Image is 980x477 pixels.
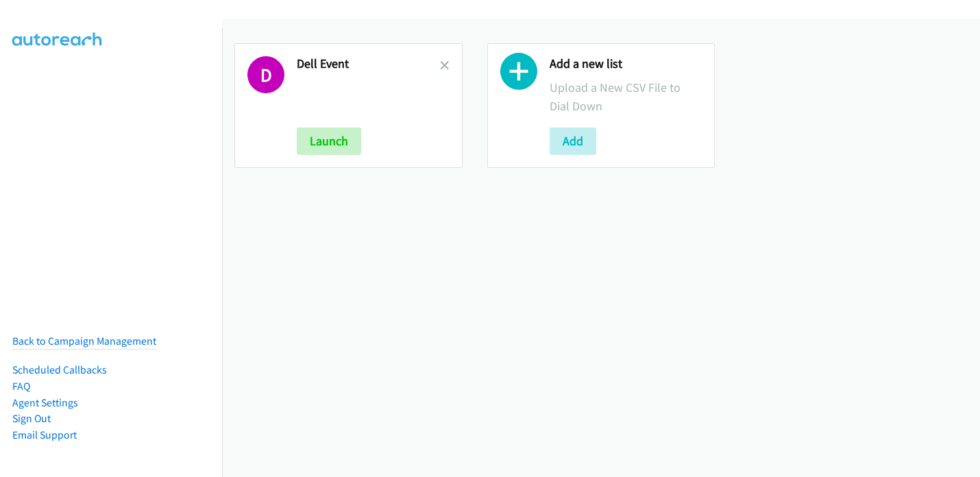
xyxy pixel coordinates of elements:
p: Upload a New CSV File to Dial Down [550,78,702,115]
h1: D [247,56,284,93]
h2: Dell Event [297,56,440,72]
a: Sign Out [12,412,51,425]
a: Agent Settings [12,396,78,409]
a: Scheduled Callbacks [12,363,107,376]
h2: Add a new list [550,56,702,72]
a: Back to Campaign Management [12,334,156,347]
a: Email Support [12,428,77,441]
button: Add [550,127,596,155]
a: FAQ [12,380,30,393]
button: Launch [297,127,361,155]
